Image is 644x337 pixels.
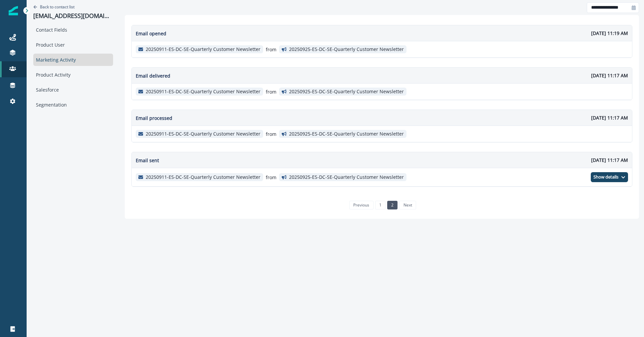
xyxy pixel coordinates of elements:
[591,114,628,121] p: [DATE] 11:17 AM
[9,6,18,15] img: Inflection
[33,54,113,66] div: Marketing Activity
[33,39,113,51] div: Product User
[266,131,276,138] p: from
[593,174,618,180] p: Show details
[146,174,260,180] p: 20250911-ES-DC-SE-Quarterly Customer Newsletter
[146,131,260,137] p: 20250911-ES-DC-SE-Quarterly Customer Newsletter
[146,89,260,95] p: 20250911-ES-DC-SE-Quarterly Customer Newsletter
[289,174,404,180] p: 20250925-ES-DC-SE-Quarterly Customer Newsletter
[289,89,404,95] p: 20250925-ES-DC-SE-Quarterly Customer Newsletter
[136,72,170,79] p: Email delivered
[266,46,276,53] p: from
[146,47,260,52] p: 20250911-ES-DC-SE-Quarterly Customer Newsletter
[591,30,628,37] p: [DATE] 11:19 AM
[40,4,75,10] p: Back to contact list
[266,88,276,95] p: from
[349,201,373,209] a: Previous page
[591,157,628,164] p: [DATE] 11:17 AM
[33,84,113,96] div: Salesforce
[289,131,404,137] p: 20250925-ES-DC-SE-Quarterly Customer Newsletter
[348,201,416,209] ul: Pagination
[591,72,628,79] p: [DATE] 11:17 AM
[136,157,159,164] p: Email sent
[136,30,166,37] p: Email opened
[266,174,276,181] p: from
[375,201,386,209] a: Page 1
[33,99,113,111] div: Segmentation
[387,201,398,209] a: Page 2 is your current page
[33,12,113,20] p: [EMAIL_ADDRESS][DOMAIN_NAME]
[136,115,172,122] p: Email processed
[591,172,628,182] button: Show details
[33,24,113,36] div: Contact Fields
[33,69,113,81] div: Product Activity
[33,4,75,10] button: Go back
[289,47,404,52] p: 20250925-ES-DC-SE-Quarterly Customer Newsletter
